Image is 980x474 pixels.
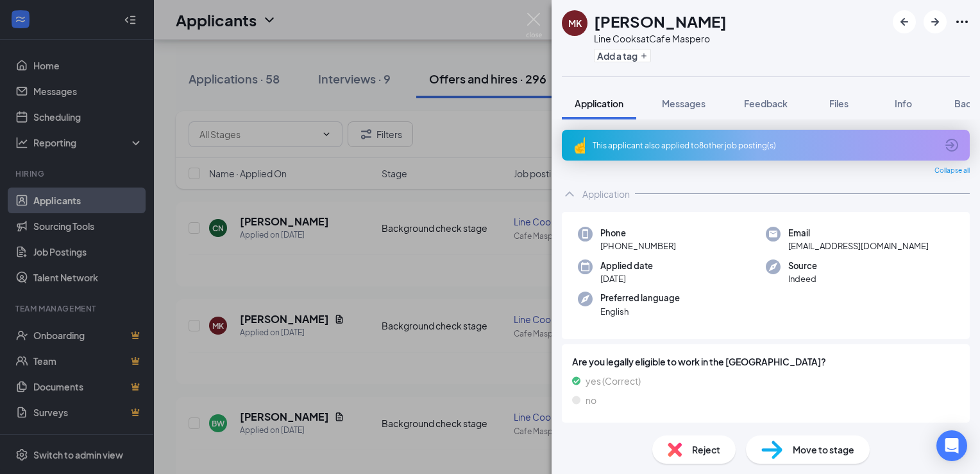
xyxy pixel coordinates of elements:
div: This applicant also applied to 8 other job posting(s) [593,140,936,151]
svg: Plus [640,52,648,60]
span: Applied date [600,259,653,272]
div: Application [582,188,630,200]
span: Files [829,98,849,109]
span: Messages [662,98,705,109]
button: ArrowLeftNew [893,10,916,33]
span: Reject [692,443,720,457]
span: English [600,305,680,318]
span: yes (Correct) [586,374,641,388]
svg: ArrowLeftNew [897,14,912,30]
span: Application [575,98,623,109]
span: Feedback [744,98,788,109]
span: [EMAIL_ADDRESS][DOMAIN_NAME] [788,240,929,252]
svg: ArrowCircle [944,137,959,153]
span: Source [788,259,817,272]
svg: ArrowRight [927,14,943,30]
span: [PHONE_NUMBER] [600,240,676,252]
div: Line Cooks at Cafe Maspero [594,32,727,45]
span: Indeed [788,272,817,285]
button: ArrowRight [924,10,947,33]
span: Collapse all [934,166,970,176]
span: Info [895,98,912,109]
div: Open Intercom Messenger [936,430,967,461]
h1: [PERSON_NAME] [594,10,727,32]
svg: Ellipses [954,14,970,30]
span: Move to stage [793,443,854,457]
span: Preferred language [600,292,680,304]
div: MK [568,17,582,30]
span: Email [788,227,929,240]
span: Are you legally eligible to work in the [GEOGRAPHIC_DATA]? [572,355,959,369]
span: Phone [600,227,676,240]
span: [DATE] [600,272,653,285]
svg: ChevronUp [562,186,577,202]
button: PlusAdd a tag [594,49,651,62]
span: no [586,393,596,407]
